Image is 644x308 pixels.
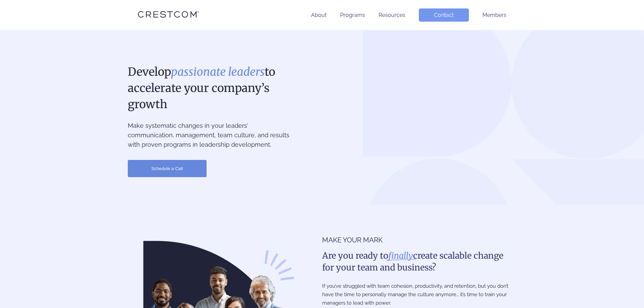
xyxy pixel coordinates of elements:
[379,12,405,18] a: Resources
[128,121,292,149] p: Make systematic changes in your leaders’ communication, management, team culture, and results wit...
[171,65,265,79] i: passionate leaders
[340,12,365,18] a: Programs
[322,235,517,245] span: MAKE YOUR MARK
[322,250,517,274] h2: Are you ready to create scalable change for your team and business?
[322,282,517,307] p: If you’ve struggled with team cohesion, productivity, and retention, but you don’t have the time ...
[328,64,517,179] iframe: YouTube video player
[128,160,207,177] button: Schedule a Call
[419,8,469,22] a: Contact
[128,64,292,113] h1: Develop to accelerate your company’s growth
[482,12,506,18] a: Members
[311,12,327,18] a: About
[388,250,413,261] i: finally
